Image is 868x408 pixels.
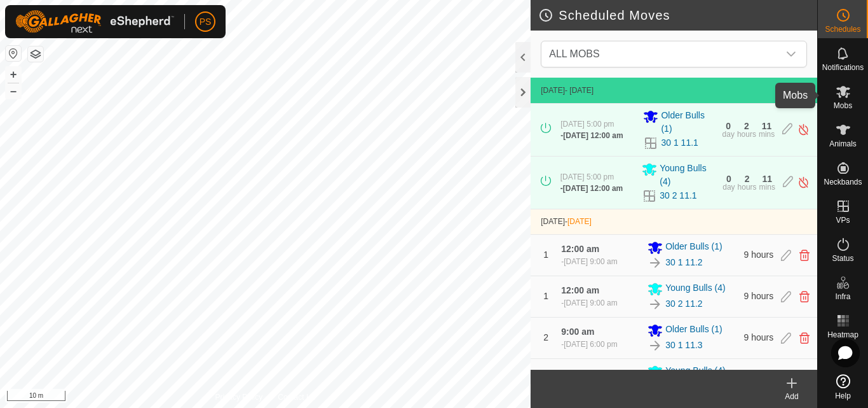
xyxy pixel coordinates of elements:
span: 9:00 am [561,368,594,378]
span: PS [200,15,212,29]
div: mins [759,130,775,138]
span: Heatmap [827,331,858,339]
span: [DATE] 5:00 pm [560,172,614,181]
span: Young Bulls (4) [660,162,715,188]
span: Animals [829,140,857,148]
img: To [648,338,663,353]
div: 0 [726,174,731,183]
div: - [560,130,623,141]
a: 30 1 11.3 [665,339,702,352]
span: [DATE] 9:00 am [564,257,617,266]
span: Neckbands [824,178,862,186]
div: - [561,339,617,350]
span: Older Bulls (1) [661,109,714,136]
span: Older Bulls (1) [665,240,722,255]
span: Help [835,392,851,400]
span: 9 hours [744,250,774,260]
span: 9 hours [744,291,774,301]
span: [DATE] [567,217,592,226]
span: [DATE] 12:00 am [563,184,623,193]
img: To [648,297,663,312]
span: Schedules [825,25,860,33]
span: [DATE] 12:00 am [563,131,623,140]
div: - [561,297,617,309]
div: mins [759,183,775,191]
span: Older Bulls (1) [665,323,722,338]
div: Add [766,391,817,402]
div: hours [737,130,756,138]
span: 12:00 am [561,244,599,254]
h2: Scheduled Moves [538,8,817,23]
span: Notifications [822,64,864,71]
a: Help [818,369,868,405]
div: hours [738,183,757,191]
span: - [565,217,592,226]
a: 30 1 11.1 [661,136,698,150]
img: To [648,255,663,271]
span: 1 [543,291,548,301]
button: + [6,67,21,82]
button: Reset Map [6,46,21,61]
span: [DATE] 5:00 pm [560,120,614,129]
button: – [6,83,21,99]
div: 2 [745,174,750,183]
div: dropdown trigger [778,41,804,67]
span: - [DATE] [565,86,593,95]
a: 30 2 11.1 [660,189,696,202]
div: day [722,130,735,138]
a: Privacy Policy [215,391,263,403]
div: 11 [762,122,772,130]
div: - [561,256,617,267]
span: [DATE] [541,86,565,95]
img: Turn off schedule move [797,176,810,189]
span: Infra [835,293,850,300]
span: [DATE] 6:00 pm [564,340,617,349]
div: 11 [762,174,772,183]
div: day [722,183,735,191]
a: 30 1 11.2 [665,256,702,269]
span: ALL MOBS [544,41,778,67]
span: 9 hours [744,332,774,342]
span: Mobs [834,102,852,109]
img: Gallagher Logo [15,10,174,33]
span: ALL MOBS [549,48,599,59]
span: Young Bulls (4) [665,281,725,297]
span: 9:00 am [561,327,594,337]
img: Turn off schedule move [797,123,810,136]
span: [DATE] [541,217,565,226]
a: Contact Us [278,391,315,403]
span: 1 [543,250,548,260]
div: 2 [744,122,749,130]
div: - [560,183,623,194]
button: Map Layers [28,46,43,62]
div: 0 [726,122,731,130]
span: 12:00 am [561,285,599,295]
span: Young Bulls (4) [665,364,725,379]
span: Status [832,255,853,262]
a: 30 2 11.2 [665,297,702,311]
span: VPs [836,216,850,224]
span: 2 [543,332,548,342]
span: [DATE] 9:00 am [564,299,617,307]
